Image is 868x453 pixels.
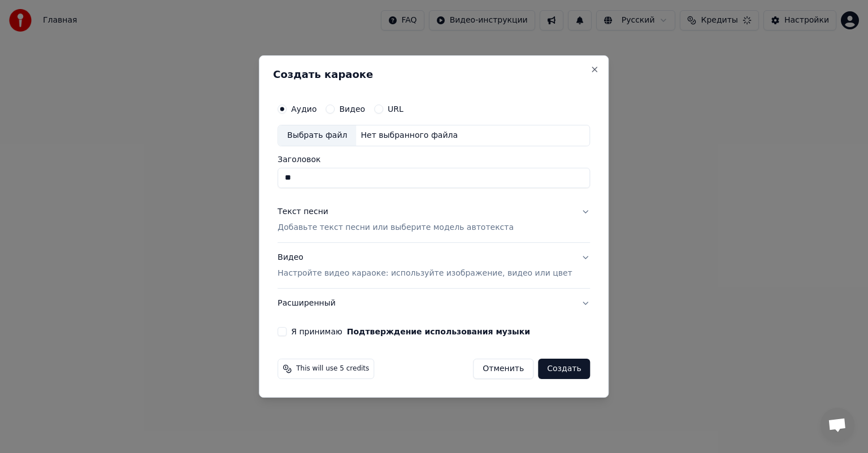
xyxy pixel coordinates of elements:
label: Видео [339,105,365,113]
span: This will use 5 credits [296,364,369,373]
div: Нет выбранного файла [356,130,462,141]
button: Я принимаю [347,328,530,336]
button: Расширенный [277,289,590,318]
label: Я принимаю [291,328,530,336]
button: Создать [538,359,590,379]
label: Заголовок [277,155,590,163]
div: Выбрать файл [278,125,356,146]
div: Видео [277,252,572,279]
label: URL [388,105,403,113]
div: Текст песни [277,206,328,217]
h2: Создать караоке [273,69,594,80]
p: Настройте видео караоке: используйте изображение, видео или цвет [277,268,572,279]
label: Аудио [291,105,316,113]
button: ВидеоНастройте видео караоке: используйте изображение, видео или цвет [277,243,590,288]
button: Текст песниДобавьте текст песни или выберите модель автотекста [277,197,590,242]
p: Добавьте текст песни или выберите модель автотекста [277,222,514,233]
button: Отменить [473,359,533,379]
